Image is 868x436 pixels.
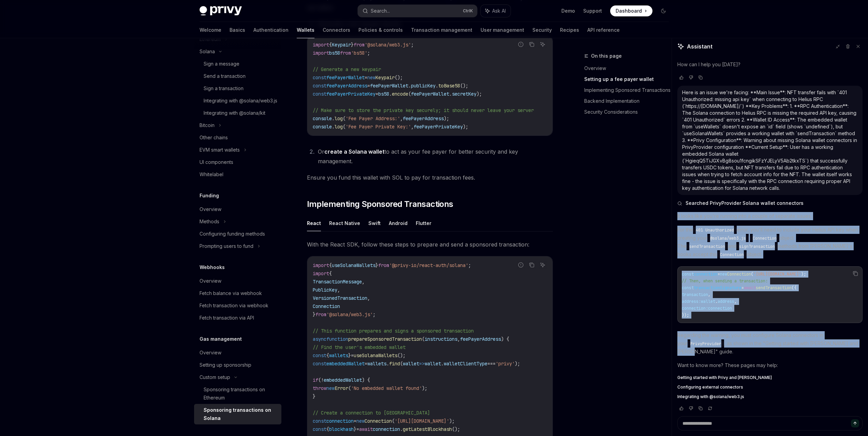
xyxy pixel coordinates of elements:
[351,385,422,391] span: 'No embedded wallet found'
[313,410,430,416] span: // Create a connection to [GEOGRAPHIC_DATA]
[400,426,403,432] span: .
[329,426,354,432] span: blockhash
[591,52,622,60] span: On this page
[411,42,414,48] span: ;
[204,97,277,105] div: Integrating with @solana/web3.js
[194,156,281,168] a: UI components
[343,124,345,130] span: (
[718,299,734,304] span: address
[307,199,453,210] span: Implementing Sponsored Transactions
[689,244,725,249] span: sendTransaction
[538,40,547,49] button: Ask AI
[326,352,329,358] span: {
[560,22,579,38] a: Recipes
[694,285,741,291] span: transactionSignature
[476,91,482,97] span: );
[194,95,281,107] a: Integrating with @solana/web3.js
[200,373,230,381] div: Custom setup
[411,22,472,38] a: Transaction management
[313,311,315,318] span: }
[386,361,389,367] span: .
[326,91,376,97] span: feePayerPrivateKey
[395,74,403,81] span: ();
[686,200,804,207] span: Searched PrivyProvider Solana wallet connectors
[677,394,863,399] a: Integrating with @solana/web3.js
[751,271,753,277] span: (
[561,8,575,14] a: Demo
[677,394,744,399] span: Integrating with @solana/web3.js
[587,22,620,38] a: API reference
[400,115,403,122] span: ,
[313,377,318,383] span: if
[194,168,281,181] a: Whitelabel
[696,227,734,233] span: 401 Unauthorized
[297,22,314,38] a: Wallets
[616,8,642,14] span: Dashboard
[516,40,525,49] button: Report incorrect code
[324,377,362,383] span: embeddedWallet
[354,426,356,432] span: }
[200,277,221,285] div: Overview
[194,347,281,359] a: Overview
[397,352,406,358] span: ();
[677,226,863,258] p: For the error, you'll need to include your Helius API key when creating your object. The and meth...
[395,418,449,424] span: '[URL][DOMAIN_NAME]'
[403,426,452,432] span: getLatestBlockhash
[422,336,425,342] span: (
[313,303,340,309] span: Connection
[351,50,367,56] span: 'bs58'
[756,285,792,291] span: sendTransaction
[367,295,370,301] span: ,
[718,271,720,277] span: =
[204,84,244,93] div: Sign a transaction
[200,170,223,179] div: Whitelabel
[200,158,233,166] div: UI components
[677,200,863,207] button: Searched PrivyProvider Solana wallet connectors
[682,278,768,284] span: // Then, when sending a transaction:
[682,306,708,311] span: connection:
[411,83,436,89] span: publicKey
[376,262,378,268] span: }
[253,22,289,38] a: Authentication
[332,115,335,122] span: .
[348,352,351,358] span: }
[307,173,553,182] span: Ensure you fund this wallet with SOL to pay for transaction fees.
[200,205,221,213] div: Overview
[200,263,225,271] h5: Webhooks
[584,96,674,107] a: Backend Implementation
[204,72,246,80] div: Send a transaction
[326,385,335,391] span: new
[710,236,746,241] span: @solana/web3.js
[365,42,411,48] span: '@solana/web3.js'
[408,83,411,89] span: .
[720,252,744,257] span: Connection
[313,336,326,342] span: async
[370,83,408,89] span: feePayerWallet
[329,352,348,358] span: wallets
[677,361,863,369] p: Want to know more? These pages may help:
[496,361,515,367] span: 'privy'
[329,270,332,277] span: {
[313,287,337,293] span: PublicKey
[326,336,348,342] span: function
[351,352,354,358] span: =
[753,271,801,277] span: '[URL][DOMAIN_NAME]'
[753,236,777,241] span: Connection
[313,361,326,367] span: const
[583,8,602,14] a: Support
[354,352,397,358] span: useSolanaWallets
[532,22,552,38] a: Security
[356,418,365,424] span: new
[527,261,536,269] button: Copy the contents from the code block
[720,271,727,277] span: new
[744,285,756,291] span: await
[313,83,326,89] span: const
[200,121,215,129] div: Bitcoin
[194,203,281,215] a: Overview
[677,384,743,390] span: Configuring external connectors
[313,426,326,432] span: const
[313,270,329,277] span: import
[318,377,321,383] span: (
[194,299,281,312] a: Fetch transaction via webhook
[481,22,524,38] a: User management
